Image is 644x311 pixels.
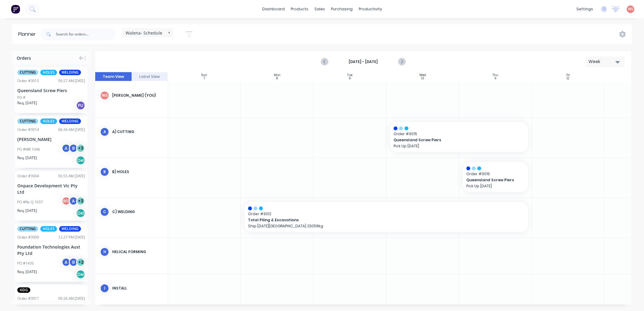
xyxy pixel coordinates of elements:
div: B [69,144,78,153]
div: PO #MR 1046 [17,147,40,152]
span: WS [628,6,633,12]
div: H [100,247,109,256]
div: + 2 [76,258,85,267]
div: PU [76,101,85,110]
button: Team View [95,72,132,81]
span: WELDING [59,119,81,124]
div: + 3 [76,144,85,153]
div: 05:55 AM [DATE] [58,173,85,179]
span: HOLES [40,119,57,124]
div: Order # 3004 [17,173,39,179]
div: Del [76,270,85,279]
span: HDG [17,287,30,293]
span: HOLES [40,70,57,75]
div: I [100,284,109,293]
div: B [100,167,109,176]
div: [PERSON_NAME] [17,136,85,142]
input: Search for orders... [56,28,116,40]
span: WELDING [59,70,81,75]
div: 06:34 AM [DATE] [58,127,85,132]
div: Wed [419,73,426,77]
div: productivity [356,5,385,14]
span: Req. [DATE] [17,208,37,213]
span: CUTTING [17,226,38,232]
div: Queensland Screw Piers [17,87,85,94]
span: Walena- Schedule [126,30,162,36]
span: CUTTING [17,119,38,124]
button: Label View [132,72,168,81]
span: Req. [DATE] [17,100,37,106]
div: PO #1435 [17,261,34,266]
span: Order # 3015 [466,171,525,177]
div: B [69,258,78,267]
div: Tue [347,73,352,77]
span: Req. [DATE] [17,155,37,161]
span: Req. [DATE] [17,269,37,275]
img: Factory [11,5,20,14]
span: Total Piling & Excavations [248,217,497,223]
div: A [62,258,71,267]
div: purchasing [328,5,356,14]
div: products [288,5,311,14]
span: Order # 3012 [248,211,525,217]
div: Del [76,209,85,218]
div: Foundation Technologies Aust Pty Ltd [17,244,85,256]
div: C) Welding [112,209,163,215]
div: Mon [274,73,280,77]
div: WS [100,91,109,100]
div: Helical Forming [112,249,163,255]
div: sales [311,5,328,14]
div: Thu [492,73,498,77]
div: Order # 3015 [17,78,39,84]
div: Sun [201,73,207,77]
strong: [DATE] - [DATE] [333,59,394,65]
div: Fri [566,73,570,77]
div: A [62,144,71,153]
div: Install [112,286,163,291]
div: + 3 [76,196,85,206]
p: Pick Up [DATE] [466,184,525,188]
div: A) Cutting [112,129,163,135]
div: Onpace Development Vic Pty Ltd [17,182,85,195]
div: 09:26 AM [DATE] [58,296,85,301]
a: dashboard [259,5,288,14]
div: Order # 3009 [17,235,39,240]
span: HOLES [40,226,57,232]
div: C [100,207,109,216]
span: Order # 3015 [394,131,525,137]
div: 9 [349,77,351,80]
div: Order # 3011 [17,296,39,301]
div: 12 [567,77,569,80]
p: Ship [DATE][GEOGRAPHIC_DATA] 23058kg [248,224,525,228]
div: 8 [276,77,278,80]
div: A [100,127,109,136]
p: Pick Up [DATE] [394,144,525,148]
div: WS [62,196,71,206]
div: [PERSON_NAME] (You) [112,93,163,98]
div: settings [573,5,596,14]
div: Del [76,156,85,165]
div: Order # 3014 [17,127,39,132]
div: 7 [203,77,205,80]
div: PO # [17,95,25,100]
div: 12:27 PM [DATE] [58,235,85,240]
div: A [69,196,78,206]
div: 09:27 AM [DATE] [58,78,85,84]
div: 10 [421,77,424,80]
span: Queensland Screw Piers [394,137,512,143]
div: Week [589,59,616,65]
span: WELDING [59,226,81,232]
div: 11 [495,77,496,80]
span: Queensland Screw Piers [466,177,519,183]
button: Week [585,56,625,67]
span: CUTTING [17,70,38,75]
div: Planner [18,31,39,38]
div: B) Holes [112,169,163,175]
span: Orders [17,55,31,61]
div: PO #Re Q 1037 [17,199,43,205]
